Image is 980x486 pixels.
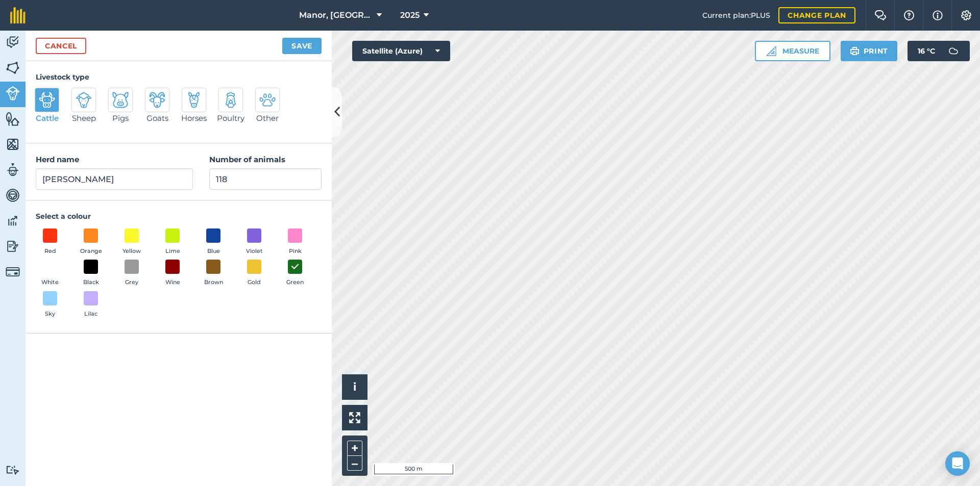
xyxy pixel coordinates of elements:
[117,228,146,256] button: Yellow
[246,247,263,256] span: Violet
[39,92,55,108] img: svg+xml;base64,PD94bWwgdmVyc2lvbj0iMS4wIiBlbmNvZGluZz0idXRmLTgiPz4KPCEtLSBHZW5lcmF0b3I6IEFkb2JlIE...
[77,291,105,319] button: Lilac
[918,41,935,61] span: 16 ° C
[353,380,356,393] span: i
[850,45,860,57] img: svg+xml;base64,PHN2ZyB4bWxucz0iaHR0cDovL3d3dy53My5vcmcvMjAwMC9zdmciIHdpZHRoPSIxOSIgaGVpZ2h0PSIyNC...
[6,188,20,203] img: svg+xml;base64,PD94bWwgdmVyc2lvbj0iMS4wIiBlbmNvZGluZz0idXRmLTgiPz4KPCEtLSBHZW5lcmF0b3I6IEFkb2JlIE...
[248,278,261,287] span: Gold
[342,374,367,400] button: i
[80,247,102,256] span: Orange
[933,9,943,21] img: svg+xml;base64,PHN2ZyB4bWxucz0iaHR0cDovL3d3dy53My5vcmcvMjAwMC9zdmciIHdpZHRoPSIxNyIgaGVpZ2h0PSIxNy...
[77,260,105,287] button: Black
[874,10,887,20] img: Two speech bubbles overlapping with the left bubble in the forefront
[945,451,970,476] div: Open Intercom Messenger
[347,441,362,456] button: +
[146,112,168,124] span: Goats
[44,247,56,256] span: Red
[281,260,309,287] button: Green
[149,92,165,108] img: svg+xml;base64,PD94bWwgdmVyc2lvbj0iMS4wIiBlbmNvZGluZz0idXRmLTgiPz4KPCEtLSBHZW5lcmF0b3I6IEFkb2JlIE...
[6,111,20,126] img: svg+xml;base64,PHN2ZyB4bWxucz0iaHR0cDovL3d3dy53My5vcmcvMjAwMC9zdmciIHdpZHRoPSI1NiIgaGVpZ2h0PSI2MC...
[290,261,300,273] img: svg+xml;base64,PHN2ZyB4bWxucz0iaHR0cDovL3d3dy53My5vcmcvMjAwMC9zdmciIHdpZHRoPSIxOCIgaGVpZ2h0PSIyNC...
[299,9,373,21] span: Manor, [GEOGRAPHIC_DATA], [GEOGRAPHIC_DATA]
[36,228,64,256] button: Red
[10,7,26,23] img: fieldmargin Logo
[36,291,64,319] button: Sky
[165,247,180,256] span: Lime
[217,112,244,124] span: Poultry
[72,112,96,124] span: Sheep
[259,92,276,108] img: svg+xml;base64,PD94bWwgdmVyc2lvbj0iMS4wIiBlbmNvZGluZz0idXRmLTgiPz4KPCEtLSBHZW5lcmF0b3I6IEFkb2JlIE...
[702,10,770,21] span: Current plan : PLUS
[36,155,79,164] strong: Herd name
[282,38,322,54] button: Save
[6,60,20,75] img: svg+xml;base64,PHN2ZyB4bWxucz0iaHR0cDovL3d3dy53My5vcmcvMjAwMC9zdmciIHdpZHRoPSI1NiIgaGVpZ2h0PSI2MC...
[186,92,202,108] img: svg+xml;base64,PD94bWwgdmVyc2lvbj0iMS4wIiBlbmNvZGluZz0idXRmLTgiPz4KPCEtLSBHZW5lcmF0b3I6IEFkb2JlIE...
[122,247,141,256] span: Yellow
[45,310,55,319] span: Sky
[41,278,59,287] span: White
[36,212,91,221] strong: Select a colour
[76,92,92,108] img: svg+xml;base64,PD94bWwgdmVyc2lvbj0iMS4wIiBlbmNvZGluZz0idXRmLTgiPz4KPCEtLSBHZW5lcmF0b3I6IEFkb2JlIE...
[112,92,129,108] img: svg+xml;base64,PD94bWwgdmVyc2lvbj0iMS4wIiBlbmNvZGluZz0idXRmLTgiPz4KPCEtLSBHZW5lcmF0b3I6IEFkb2JlIE...
[841,41,898,61] button: Print
[281,228,309,256] button: Pink
[199,228,228,256] button: Blue
[165,278,180,287] span: Wine
[349,412,360,423] img: Four arrows, one pointing top left, one top right, one bottom right and the last bottom left
[223,92,239,108] img: svg+xml;base64,PD94bWwgdmVyc2lvbj0iMS4wIiBlbmNvZGluZz0idXRmLTgiPz4KPCEtLSBHZW5lcmF0b3I6IEFkb2JlIE...
[766,46,776,56] img: Ruler icon
[6,35,20,50] img: svg+xml;base64,PD94bWwgdmVyc2lvbj0iMS4wIiBlbmNvZGluZz0idXRmLTgiPz4KPCEtLSBHZW5lcmF0b3I6IEFkb2JlIE...
[77,228,105,256] button: Orange
[36,260,64,287] button: White
[6,239,20,254] img: svg+xml;base64,PD94bWwgdmVyc2lvbj0iMS4wIiBlbmNvZGluZz0idXRmLTgiPz4KPCEtLSBHZW5lcmF0b3I6IEFkb2JlIE...
[209,155,285,164] strong: Number of animals
[400,9,420,21] span: 2025
[286,278,304,287] span: Green
[347,456,362,471] button: –
[289,247,302,256] span: Pink
[204,278,223,287] span: Brown
[960,10,972,20] img: A cog icon
[943,41,964,61] img: svg+xml;base64,PD94bWwgdmVyc2lvbj0iMS4wIiBlbmNvZGluZz0idXRmLTgiPz4KPCEtLSBHZW5lcmF0b3I6IEFkb2JlIE...
[83,278,99,287] span: Black
[36,112,59,124] span: Cattle
[36,38,86,54] a: Cancel
[112,112,129,124] span: Pigs
[117,260,146,287] button: Grey
[6,137,20,152] img: svg+xml;base64,PHN2ZyB4bWxucz0iaHR0cDovL3d3dy53My5vcmcvMjAwMC9zdmciIHdpZHRoPSI1NiIgaGVpZ2h0PSI2MC...
[84,310,97,319] span: Lilac
[778,7,855,23] a: Change plan
[158,228,187,256] button: Lime
[240,228,268,256] button: Violet
[158,260,187,287] button: Wine
[6,86,20,100] img: svg+xml;base64,PD94bWwgdmVyc2lvbj0iMS4wIiBlbmNvZGluZz0idXRmLTgiPz4KPCEtLSBHZW5lcmF0b3I6IEFkb2JlIE...
[755,41,830,61] button: Measure
[207,247,220,256] span: Blue
[125,278,138,287] span: Grey
[256,112,279,124] span: Other
[352,41,450,61] button: Satellite (Azure)
[908,41,970,61] button: 16 °C
[36,71,322,83] h4: Livestock type
[903,10,915,20] img: A question mark icon
[240,260,268,287] button: Gold
[6,213,20,228] img: svg+xml;base64,PD94bWwgdmVyc2lvbj0iMS4wIiBlbmNvZGluZz0idXRmLTgiPz4KPCEtLSBHZW5lcmF0b3I6IEFkb2JlIE...
[181,112,207,124] span: Horses
[6,265,20,279] img: svg+xml;base64,PD94bWwgdmVyc2lvbj0iMS4wIiBlbmNvZGluZz0idXRmLTgiPz4KPCEtLSBHZW5lcmF0b3I6IEFkb2JlIE...
[6,162,20,177] img: svg+xml;base64,PD94bWwgdmVyc2lvbj0iMS4wIiBlbmNvZGluZz0idXRmLTgiPz4KPCEtLSBHZW5lcmF0b3I6IEFkb2JlIE...
[199,260,228,287] button: Brown
[6,465,20,475] img: svg+xml;base64,PD94bWwgdmVyc2lvbj0iMS4wIiBlbmNvZGluZz0idXRmLTgiPz4KPCEtLSBHZW5lcmF0b3I6IEFkb2JlIE...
